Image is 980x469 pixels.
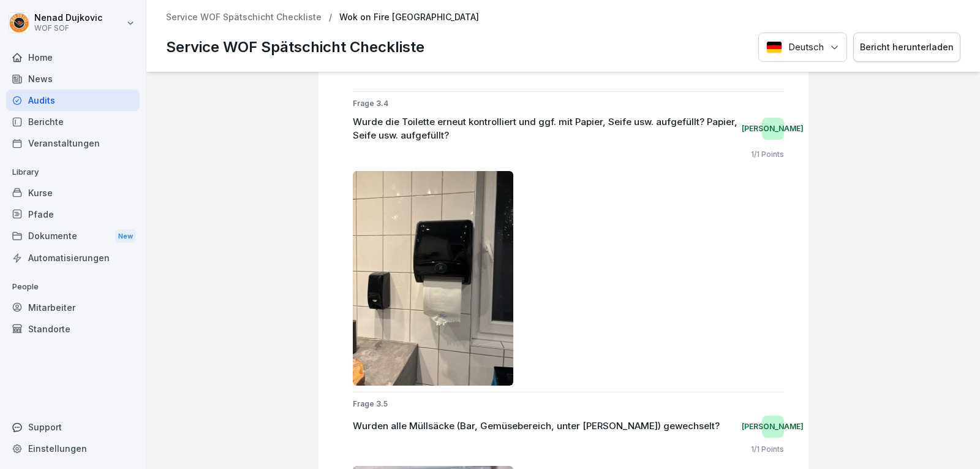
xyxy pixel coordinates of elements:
[353,98,784,109] p: Frage 3.4
[6,277,140,297] p: People
[6,247,140,269] a: Automatisierungen
[166,36,424,58] p: Service WOF Spätschicht Checkliste
[762,118,784,140] div: [PERSON_NAME]
[6,182,140,204] a: Kurse
[853,32,960,63] button: Bericht herunterladen
[6,225,140,248] div: Dokumente
[166,12,322,23] a: Service WOF Spätschicht Checkliste
[788,40,824,55] p: Deutsch
[329,12,332,23] p: /
[115,229,136,243] div: New
[758,32,847,63] button: Language
[6,111,140,132] a: Berichte
[6,318,140,340] a: Standorte
[6,68,140,90] a: News
[6,438,140,459] a: Einstellungen
[6,416,140,438] div: Support
[751,444,784,455] p: 1 / 1 Points
[6,204,140,225] a: Pfade
[353,115,756,143] p: Wurde die Toilette erneut kontrolliert und ggf. mit Papier, Seife usw. aufgefüllt? Papier, Seife ...
[339,12,479,23] p: Wok on Fire [GEOGRAPHIC_DATA]
[6,297,140,318] a: Mitarbeiter
[762,416,784,438] div: [PERSON_NAME]
[6,90,140,111] a: Audits
[766,41,782,53] img: Deutsch
[6,132,140,154] a: Veranstaltungen
[34,24,102,32] p: WOF SOF
[6,225,140,248] a: DokumenteNew
[751,149,784,160] p: 1 / 1 Points
[6,162,140,182] p: Library
[353,171,514,386] img: aucn7rmo3zv66c375wz23yo8.png
[860,40,954,54] div: Bericht herunterladen
[353,398,784,410] p: Frage 3.5
[34,13,102,23] p: Nenad Dujkovic
[6,47,140,68] a: Home
[353,419,720,433] p: Wurden alle Müllsäcke (Bar, Gemüsebereich, unter [PERSON_NAME]) gewechselt?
